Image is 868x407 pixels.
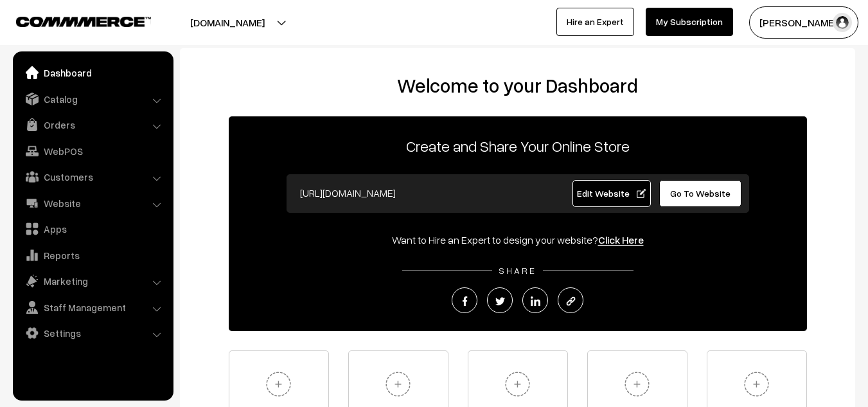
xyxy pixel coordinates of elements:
a: Settings [16,321,169,345]
a: COMMMERCE [16,13,128,28]
img: plus.svg [380,366,416,402]
a: Apps [16,217,169,240]
img: plus.svg [261,366,296,402]
a: Reports [16,244,169,267]
a: Staff Management [16,296,169,319]
a: Go To Website [659,180,742,207]
a: Orders [16,113,169,136]
h2: Welcome to your Dashboard [193,74,842,97]
img: plus.svg [739,366,774,402]
a: Website [16,192,169,215]
div: Want to Hire an Expert to design your website? [229,232,807,248]
img: COMMMERCE [16,17,151,26]
p: Create and Share Your Online Store [229,134,807,158]
img: plus.svg [619,366,655,402]
button: [DOMAIN_NAME] [145,6,310,39]
img: user [833,13,852,32]
a: Marketing [16,269,169,293]
img: plus.svg [500,366,535,402]
a: Customers [16,165,169,188]
a: Catalog [16,87,169,111]
a: Hire an Expert [556,8,634,36]
button: [PERSON_NAME] [749,6,858,39]
a: My Subscription [646,8,733,36]
a: Dashboard [16,61,169,84]
a: WebPOS [16,140,169,163]
a: Click Here [598,233,644,246]
span: SHARE [492,265,543,276]
span: Edit Website [577,188,646,199]
a: Edit Website [572,180,651,207]
span: Go To Website [670,188,731,199]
